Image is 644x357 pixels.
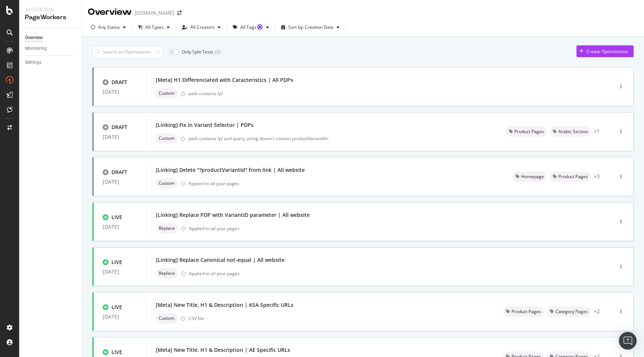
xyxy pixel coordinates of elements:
div: LIVE [111,349,122,356]
div: neutral label [550,171,591,182]
div: All Creators [190,25,215,30]
a: Settings [25,59,76,66]
div: PageWorkers [25,13,76,22]
input: Search an Optimization [92,45,163,58]
span: Product Pages [512,309,541,314]
div: Monitoring [25,45,47,52]
span: Homepage [521,174,544,179]
div: neutral label [503,306,544,317]
div: [Linking] Fix in Variant Selector | PDPs [156,121,254,129]
div: neutral label [156,133,178,143]
div: Create Optimization [586,48,628,55]
div: LIVE [111,214,122,221]
span: Custom [159,181,175,186]
div: Open Intercom Messenger [619,332,637,350]
span: Category Pages [555,309,588,314]
div: DRAFT [111,79,127,86]
div: arrow-right-arrow-left [177,10,182,15]
div: [Meta] New Title, H1 & Description | AE Specific URLs [156,346,290,354]
div: + 3 [594,173,600,180]
a: Overview [25,34,76,42]
div: neutral label [156,313,178,323]
div: LIVE [111,259,122,266]
button: All TagsTooltip anchor [230,21,272,33]
div: Only Split Tests [182,49,213,55]
div: Activation [25,6,76,13]
div: [DATE] [103,224,138,230]
div: + 2 [594,308,600,315]
div: + 1 [594,128,600,135]
a: Monitoring [25,45,76,52]
span: Replace [159,271,175,275]
div: Applied to all your pages [189,180,239,187]
div: [DATE] [103,89,138,95]
div: CSV file [189,315,204,322]
div: DRAFT [111,169,127,176]
div: Settings [25,59,41,66]
button: Sort by: Creation Date [278,21,342,33]
div: neutral label [156,223,178,233]
div: neutral label [156,88,178,98]
div: neutral label [547,306,591,317]
div: neutral label [513,171,547,182]
div: ( 0 ) [215,48,221,56]
span: Custom [159,316,175,320]
span: Product Pages [558,174,588,179]
div: LIVE [111,304,122,311]
div: All Tags [240,25,263,30]
div: Tooltip anchor [256,24,263,30]
div: path contains /p/ and query_string doesn't contain productVariantId= [189,135,488,142]
span: Custom [159,91,175,96]
div: [DATE] [103,134,138,140]
button: All Creators [179,21,224,33]
div: Applied to all your pages [189,225,240,232]
div: Overview [25,34,43,42]
div: neutral label [550,126,591,137]
div: [Linking] Delete "?productVariantId" from link | All website [156,166,305,174]
div: All Types [145,25,164,30]
div: [Meta] H1 Differenciated with Caracteristics | All PDPs [156,76,293,84]
div: [Linking] Replace PDP with VariantID parameter | All website [156,211,310,219]
div: Overview [88,6,132,18]
div: [DOMAIN_NAME] [135,9,174,17]
button: All Types [135,21,173,33]
span: Custom [159,136,175,141]
div: [Meta] New Title, H1 & Description | KSA Specific URLs [156,301,293,309]
button: Create Optimization [576,45,634,57]
div: [DATE] [103,269,138,275]
span: Arabic Section [558,129,588,134]
div: [Linking] Replace Canonical not-equal | All website [156,256,285,264]
div: neutral label [156,178,178,188]
div: Any Status [98,25,120,30]
button: Any Status [88,21,129,33]
div: [DATE] [103,179,138,185]
div: Applied to all your pages [189,270,240,277]
div: path contains /p/ [189,90,582,97]
div: Sort by: Creation Date [288,25,334,30]
div: [DATE] [103,314,138,320]
div: neutral label [156,268,178,278]
div: DRAFT [111,124,127,131]
div: neutral label [506,126,547,137]
span: Product Pages [514,129,544,134]
span: Replace [159,226,175,231]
